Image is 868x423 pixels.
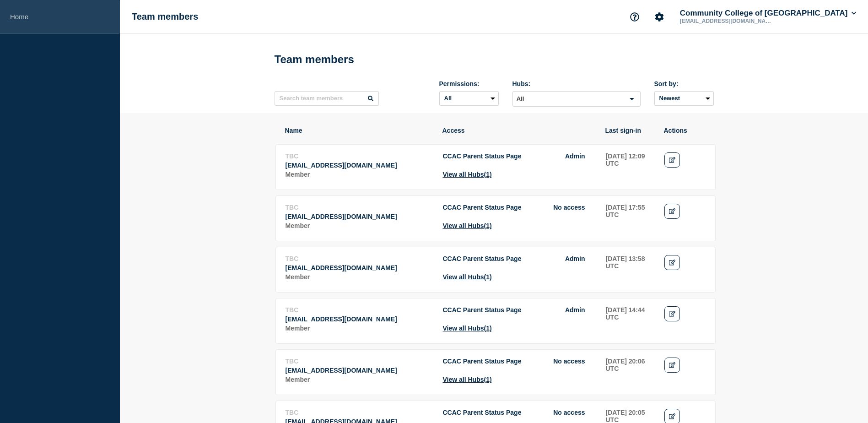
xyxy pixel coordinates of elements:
button: View all Hubs(1) [443,376,492,383]
span: No access [553,358,585,365]
span: No access [553,204,585,211]
p: Email: cmilton@ccac.edu [286,264,433,271]
button: View all Hubs(1) [443,222,492,229]
span: (1) [484,376,492,383]
span: TBC [286,204,299,211]
span: (1) [484,273,492,281]
th: Name [285,126,433,135]
li: Access to Hub CCAC Parent Status Page with role No access [443,409,585,416]
p: Name: TBC [286,409,433,416]
a: Edit [664,358,680,373]
td: Actions: Edit [664,203,706,232]
a: Edit [664,255,680,270]
a: Edit [664,152,680,168]
td: Last sign-in: 2025-06-12 14:44 UTC [605,306,655,334]
span: Admin [565,306,585,314]
p: Role: Member [286,171,433,178]
select: Sort by [654,91,714,106]
select: Permissions: [439,91,499,106]
span: No access [553,409,585,416]
button: Account settings [650,7,669,27]
td: Actions: Edit [664,152,706,180]
p: Email: drodriguez@ccac.edu [286,162,433,169]
p: Name: TBC [286,255,433,262]
span: (1) [484,325,492,332]
th: Actions [663,126,706,135]
p: Role: Member [286,273,433,281]
td: Actions: Edit [664,357,706,385]
p: Name: TBC [286,204,433,211]
p: [EMAIL_ADDRESS][DOMAIN_NAME] [678,18,773,24]
div: Sort by: [654,80,714,87]
span: CCAC Parent Status Page [443,306,522,314]
p: Role: Member [286,222,433,229]
button: Community College of [GEOGRAPHIC_DATA] [678,9,858,18]
span: TBC [286,358,299,365]
td: Actions: Edit [664,255,706,283]
p: Role: Member [286,376,433,383]
span: CCAC Parent Status Page [443,204,522,211]
li: Access to Hub CCAC Parent Status Page with role No access [443,204,585,211]
div: Hubs: [512,80,641,87]
h1: Team members [132,11,198,22]
div: Permissions: [439,80,499,87]
li: Access to Hub CCAC Parent Status Page with role Admin [443,306,585,314]
p: Name: TBC [286,152,433,160]
td: Last sign-in: 2025-06-04 13:58 UTC [605,255,655,283]
td: Actions: Edit [664,306,706,334]
p: Email: cmurray2@ccac.edu [286,315,433,323]
li: Access to Hub CCAC Parent Status Page with role No access [443,358,585,365]
li: Access to Hub CCAC Parent Status Page with role Admin [443,255,585,262]
span: CCAC Parent Status Page [443,255,522,262]
td: Last sign-in: 2025-01-13 20:06 UTC [605,357,655,385]
p: Name: TBC [286,358,433,365]
p: Role: Member [286,325,433,332]
button: View all Hubs(1) [443,325,492,332]
button: View all Hubs(1) [443,171,492,178]
span: Admin [565,152,585,160]
span: (1) [484,222,492,229]
p: Email: bpoyner@ccac1.onmicrosoft.com [286,213,433,220]
button: Support [625,7,644,27]
input: Search for option [514,93,624,104]
th: Access [442,126,596,135]
th: Last sign-in [605,126,654,135]
span: CCAC Parent Status Page [443,409,522,416]
span: TBC [286,409,299,416]
div: Search for option [512,91,641,107]
span: TBC [286,152,299,160]
span: TBC [286,306,299,314]
span: TBC [286,255,299,262]
p: Email: cgraham2@ccac.edu [286,367,433,374]
td: Last sign-in: 2025-06-16 17:55 UTC [605,203,655,232]
input: Search team members [275,91,379,106]
span: CCAC Parent Status Page [443,152,522,160]
p: Name: TBC [286,306,433,314]
span: (1) [484,171,492,178]
h1: Team members [275,53,354,66]
button: View all Hubs(1) [443,273,492,281]
td: Last sign-in: 2025-08-07 12:09 UTC [605,152,655,180]
span: CCAC Parent Status Page [443,358,522,365]
a: Edit [664,306,680,321]
a: Edit [664,204,680,219]
span: Admin [565,255,585,262]
li: Access to Hub CCAC Parent Status Page with role Admin [443,152,585,160]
